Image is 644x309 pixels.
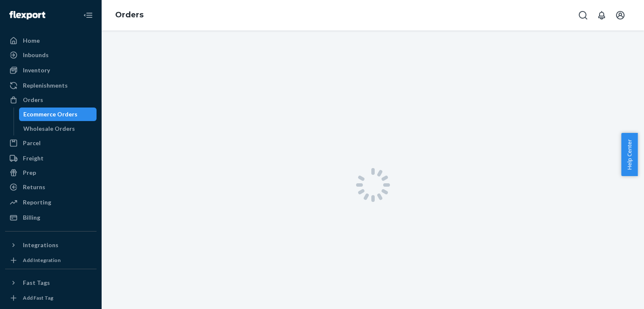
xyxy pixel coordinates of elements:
[5,48,97,62] a: Inbounds
[23,168,36,177] div: Prep
[23,96,43,104] div: Orders
[5,293,97,303] a: Add Fast Tag
[5,136,97,150] a: Parcel
[621,133,638,176] button: Help Center
[23,213,40,222] div: Billing
[23,81,68,90] div: Replenishments
[9,11,45,19] img: Flexport logo
[23,139,41,147] div: Parcel
[23,66,50,74] div: Inventory
[593,7,610,24] button: Open notifications
[5,180,97,194] a: Returns
[5,255,97,265] a: Add Integration
[612,7,629,24] button: Open account menu
[5,34,97,47] a: Home
[5,276,97,290] button: Fast Tags
[5,238,97,252] button: Integrations
[115,10,144,19] a: Orders
[5,196,97,209] a: Reporting
[23,183,45,191] div: Returns
[23,257,61,264] div: Add Integration
[5,152,97,165] a: Freight
[23,36,40,45] div: Home
[80,7,97,24] button: Close Navigation
[575,7,591,24] button: Open Search Box
[5,93,97,107] a: Orders
[23,198,51,207] div: Reporting
[23,241,58,249] div: Integrations
[19,122,97,135] a: Wholesale Orders
[23,279,50,287] div: Fast Tags
[23,294,53,301] div: Add Fast Tag
[5,211,97,224] a: Billing
[5,166,97,179] a: Prep
[23,51,49,59] div: Inbounds
[5,63,97,77] a: Inventory
[5,79,97,92] a: Replenishments
[23,124,75,133] div: Wholesale Orders
[23,154,44,163] div: Freight
[108,3,150,28] ol: breadcrumbs
[23,110,77,119] div: Ecommerce Orders
[19,108,97,121] a: Ecommerce Orders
